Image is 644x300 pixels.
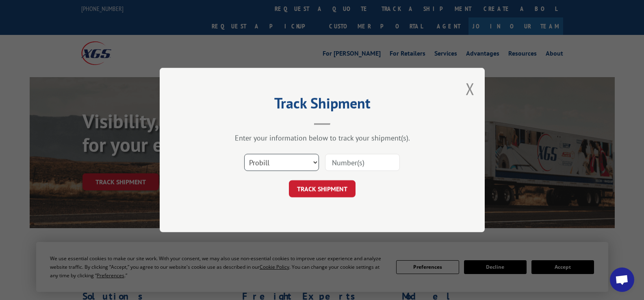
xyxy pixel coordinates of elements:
button: Close modal [466,78,475,99]
input: Number(s) [325,154,400,171]
div: Open chat [610,268,634,292]
div: Enter your information below to track your shipment(s). [200,133,444,142]
button: TRACK SHIPMENT [289,180,356,197]
h2: Track Shipment [200,97,444,113]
